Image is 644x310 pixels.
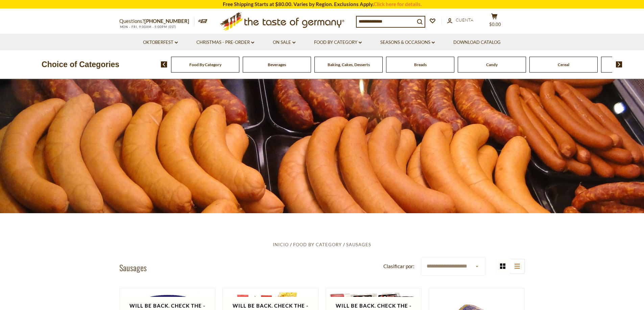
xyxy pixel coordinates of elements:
a: Cuenta [447,17,473,24]
a: Beverages [268,62,286,67]
a: [PHONE_NUMBER] [144,18,189,24]
a: Food By Category [189,62,221,67]
a: Baking, Cakes, Desserts [328,62,370,67]
span: MON - FRI, 9:00AM - 5:00PM (EST) [119,25,177,29]
button: $0.00 [484,13,505,30]
a: Seasons & Occasions [380,39,435,46]
label: Clasificar por: [383,262,414,271]
a: Inicio [273,242,289,247]
img: next arrow [616,61,622,67]
h1: Sausages [119,262,147,273]
a: Candy [486,62,498,67]
a: Sausages [346,242,371,247]
a: Food By Category [293,242,342,247]
span: $0.00 [489,22,501,27]
a: Oktoberfest [143,39,178,46]
a: On Sale [273,39,295,46]
a: Download Catalog [453,39,501,46]
a: Christmas - PRE-ORDER [196,39,254,46]
img: previous arrow [161,61,167,67]
span: Cuenta [456,17,473,23]
a: Cereal [558,62,569,67]
a: Food By Category [314,39,362,46]
a: Click here for details. [374,1,422,7]
p: Questions? [119,17,194,26]
a: Breads [414,62,427,67]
